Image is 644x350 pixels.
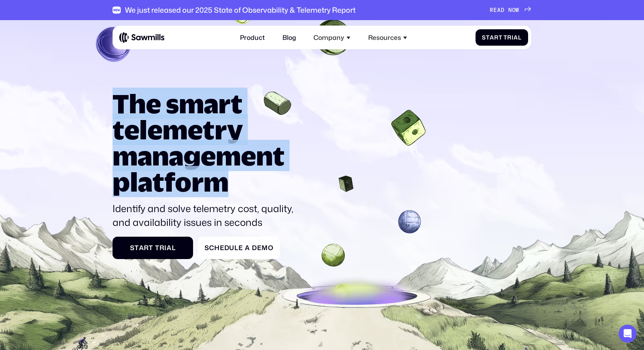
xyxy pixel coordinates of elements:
[490,7,493,13] span: R
[113,202,299,229] p: Identify and solve telemetry cost, quality, and availability issues in seconds
[172,244,176,252] span: l
[113,90,299,195] h1: The smart telemetry management platform
[490,34,494,41] span: a
[245,244,250,252] span: a
[262,244,268,252] span: m
[164,244,167,252] span: i
[476,29,528,46] a: StartTrial
[252,244,257,252] span: D
[508,7,512,13] span: N
[515,7,519,13] span: W
[482,34,486,41] span: S
[209,244,214,252] span: c
[229,244,234,252] span: u
[167,244,172,252] span: a
[486,34,490,41] span: t
[149,244,153,252] span: t
[497,7,501,13] span: A
[155,244,160,252] span: T
[125,6,356,14] div: We just released our 2025 State of Observability & Telemetry Report
[234,244,239,252] span: l
[198,237,280,259] a: ScheduleaDemo
[113,237,193,259] a: StartTrial
[309,29,355,46] div: Company
[214,244,220,252] span: h
[220,244,224,252] span: e
[512,34,514,41] span: i
[135,244,139,252] span: t
[363,29,412,46] div: Resources
[239,244,243,252] span: e
[493,7,497,13] span: E
[205,244,209,252] span: S
[368,34,401,41] div: Resources
[268,244,274,252] span: o
[514,34,518,41] span: a
[139,244,144,252] span: a
[160,244,164,252] span: r
[235,29,269,46] a: Product
[499,34,502,41] span: t
[512,7,516,13] span: O
[501,7,505,13] span: D
[257,244,262,252] span: e
[490,7,531,13] a: READNOW
[278,29,301,46] a: Blog
[518,34,522,41] span: l
[313,34,344,41] div: Company
[130,244,135,252] span: S
[144,244,149,252] span: r
[619,325,637,343] div: Open Intercom Messenger
[503,34,507,41] span: T
[224,244,230,252] span: d
[494,34,499,41] span: r
[507,34,512,41] span: r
